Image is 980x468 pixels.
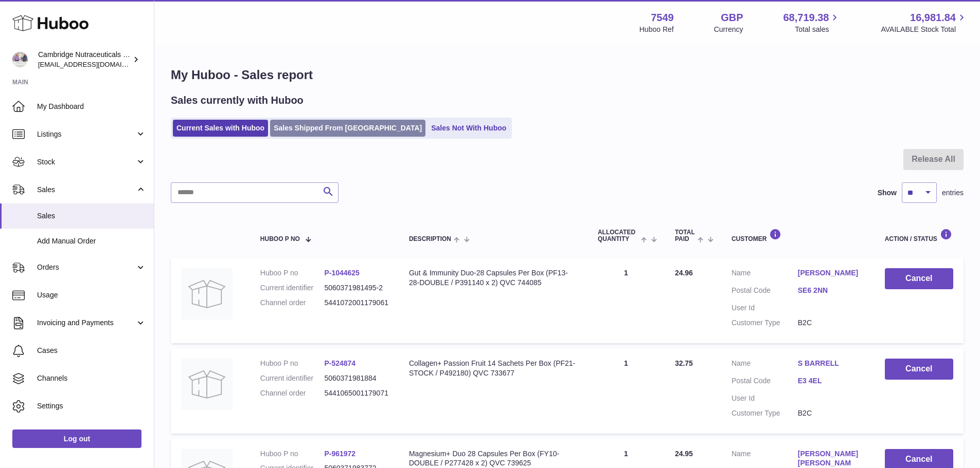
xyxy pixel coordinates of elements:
dt: Postal Code [732,286,798,298]
dt: Current identifier [260,283,325,293]
dd: 5060371981884 [324,373,388,383]
span: Sales [37,185,135,195]
dd: B2C [798,408,864,418]
div: Cambridge Nutraceuticals Ltd [38,50,131,69]
span: 16,981.84 [910,11,956,25]
div: Customer [732,229,864,242]
td: 1 [587,258,665,343]
dd: B2C [798,318,864,328]
span: Usage [37,290,146,300]
dt: Channel order [260,298,325,308]
span: Settings [37,401,146,411]
dt: Huboo P no [260,268,325,278]
span: 32.75 [675,359,693,367]
strong: GBP [721,11,743,25]
dd: 5441072001179061 [324,298,388,308]
span: Add Manual Order [37,236,146,246]
strong: 7549 [651,11,674,25]
span: Huboo P no [260,236,300,242]
span: Stock [37,157,135,167]
a: P-1044625 [324,269,360,277]
a: [PERSON_NAME] [798,268,864,278]
a: 16,981.84 AVAILABLE Stock Total [881,11,968,34]
span: entries [942,188,964,198]
dt: Current identifier [260,373,325,383]
span: AVAILABLE Stock Total [881,25,968,34]
dd: 5060371981495-2 [324,283,388,293]
a: P-961972 [324,450,355,458]
dt: Name [732,268,798,280]
span: Cases [37,346,146,355]
button: Cancel [885,359,953,380]
a: P-524874 [324,359,355,367]
span: Listings [37,129,135,139]
span: Invoicing and Payments [37,318,135,328]
span: 24.96 [675,269,693,277]
span: Total sales [795,25,841,34]
a: E3 4EL [798,376,864,386]
dt: Postal Code [732,376,798,388]
span: Orders [37,263,135,272]
div: Gut & Immunity Duo-28 Capsules Per Box (PF13-28-DOUBLE / P391140 x 2) QVC 744085 [409,268,577,288]
dt: Customer Type [732,318,798,328]
img: no-photo.jpg [181,268,233,320]
a: SE6 2NN [798,286,864,295]
dt: Customer Type [732,408,798,418]
span: Total paid [675,229,695,242]
dt: User Id [732,303,798,313]
dt: Huboo P no [260,359,325,368]
div: Currency [714,25,743,34]
div: Huboo Ref [639,25,674,34]
a: Log out [12,429,141,448]
span: [EMAIL_ADDRESS][DOMAIN_NAME] [38,60,151,68]
span: ALLOCATED Quantity [598,229,638,242]
td: 1 [587,348,665,434]
span: 24.95 [675,450,693,458]
div: Action / Status [885,229,953,242]
dt: Channel order [260,388,325,398]
label: Show [878,188,897,198]
a: Current Sales with Huboo [173,120,268,137]
img: internalAdmin-7549@internal.huboo.com [12,52,28,67]
dt: Huboo P no [260,449,325,459]
img: no-photo.jpg [181,359,233,410]
span: Channels [37,373,146,383]
a: Sales Not With Huboo [427,120,510,137]
span: 68,719.38 [783,11,829,25]
span: Sales [37,211,146,221]
a: 68,719.38 Total sales [783,11,841,34]
h1: My Huboo - Sales report [171,67,964,83]
dt: User Id [732,394,798,403]
a: Sales Shipped From [GEOGRAPHIC_DATA] [270,120,425,137]
a: S BARRELL [798,359,864,368]
div: Collagen+ Passion Fruit 14 Sachets Per Box (PF21-STOCK / P492180) QVC 733677 [409,359,577,378]
h2: Sales currently with Huboo [171,93,304,107]
span: Description [409,236,451,242]
span: My Dashboard [37,102,146,111]
button: Cancel [885,268,953,289]
dt: Name [732,359,798,371]
dd: 5441065001179071 [324,388,388,398]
